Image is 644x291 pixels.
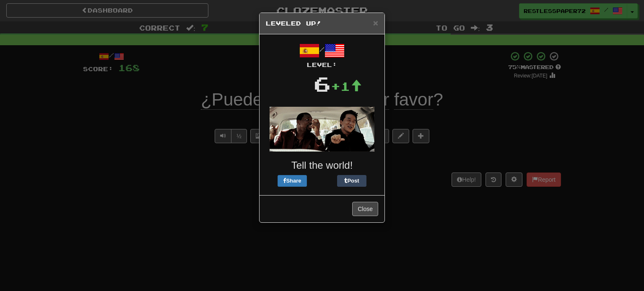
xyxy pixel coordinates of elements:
h3: Tell the world! [266,160,378,171]
div: 6 [314,69,331,98]
div: Level: [266,61,378,69]
img: jackie-chan-chris-tucker-8e28c945e4edb08076433a56fe7d8633100bcb81acdffdd6d8700cc364528c3e.gif [270,107,374,152]
iframe: X Post Button [307,175,337,187]
button: Post [337,175,366,187]
button: Share [278,175,307,187]
h5: Leveled Up! [266,19,378,28]
button: Close [352,202,378,216]
button: Close [373,18,378,27]
span: × [373,18,378,28]
div: +1 [331,78,362,95]
div: / [266,41,378,69]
